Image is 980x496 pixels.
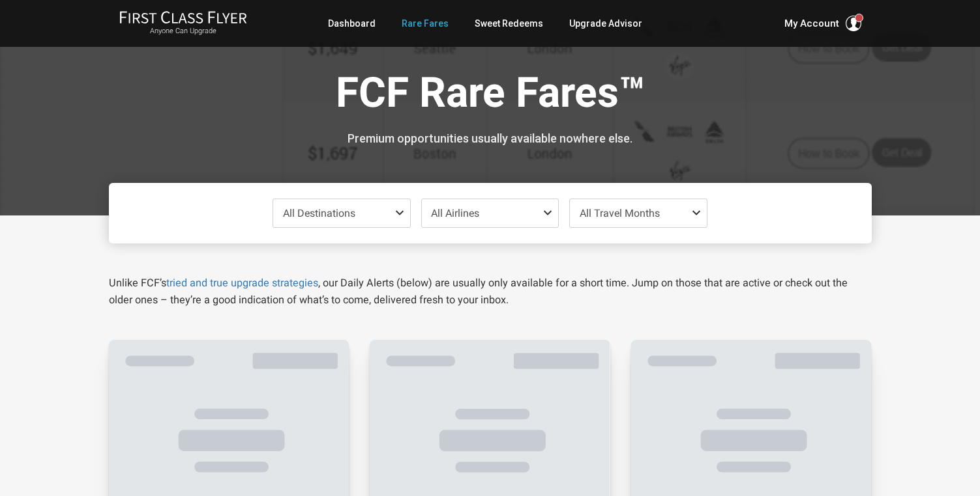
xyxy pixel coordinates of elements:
[283,207,355,219] span: All Destinations
[580,207,660,219] span: All Travel Months
[328,12,376,35] a: Dashboard
[166,277,318,289] a: tried and true upgrade strategies
[119,27,247,36] small: Anyone Can Upgrade
[109,275,872,309] p: Unlike FCF’s , our Daily Alerts (below) are usually only available for a short time. Jump on thos...
[569,12,642,35] a: Upgrade Advisor
[431,207,479,219] span: All Airlines
[784,16,861,31] button: My Account
[475,12,543,35] a: Sweet Redeems
[119,10,247,36] a: First Class FlyerAnyone Can Upgrade
[119,70,862,120] h1: FCF Rare Fares™
[119,132,862,145] h3: Premium opportunities usually available nowhere else.
[119,10,247,24] img: First Class Flyer
[784,16,839,31] span: My Account
[402,12,449,35] a: Rare Fares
